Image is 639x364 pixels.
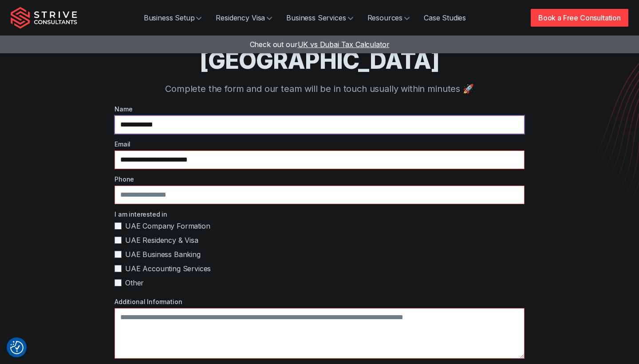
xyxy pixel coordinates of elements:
[417,9,473,27] a: Case Studies
[114,222,122,229] input: UAE Company Formation
[125,235,198,245] span: UAE Residency & Visa
[46,82,593,95] p: Complete the form and our team will be in touch usually within minutes 🚀
[114,104,525,114] label: Name
[531,9,628,27] a: Book a Free Consultation
[114,237,122,244] input: UAE Residency & Visa
[125,249,201,260] span: UAE Business Banking
[298,40,390,49] span: UK vs Dubai Tax Calculator
[125,277,144,288] span: Other
[279,9,360,27] a: Business Services
[114,265,122,272] input: UAE Accounting Services
[360,9,417,27] a: Resources
[114,210,525,219] label: I am interested in
[10,341,24,354] img: Revisit consent button
[114,139,525,149] label: Email
[114,279,122,286] input: Other
[125,263,211,274] span: UAE Accounting Services
[250,40,390,49] a: Check out ourUK vs Dubai Tax Calculator
[137,9,209,27] a: Business Setup
[125,221,210,231] span: UAE Company Formation
[114,297,525,306] label: Additional Information
[114,174,525,184] label: Phone
[209,9,279,27] a: Residency Visa
[10,341,24,354] button: Consent Preferences
[11,7,77,29] img: Strive Consultants
[114,251,122,258] input: UAE Business Banking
